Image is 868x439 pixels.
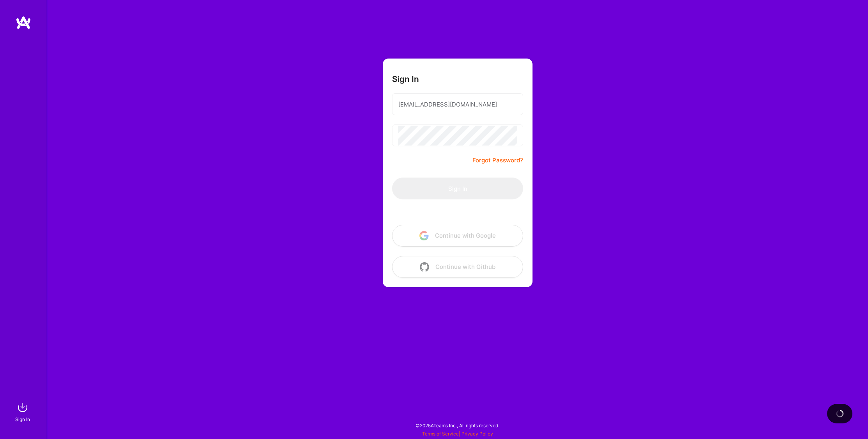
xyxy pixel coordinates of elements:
[15,400,30,415] img: sign in
[398,94,517,114] input: Email...
[419,231,429,240] img: icon
[420,262,429,272] img: icon
[392,74,419,84] h3: Sign In
[47,416,868,435] div: © 2025 ATeams Inc., All rights reserved.
[836,409,844,418] img: loading
[392,256,523,278] button: Continue with Github
[422,431,493,437] span: |
[392,178,523,199] button: Sign In
[16,400,30,423] a: sign inSign In
[462,431,493,437] a: Privacy Policy
[15,415,30,423] div: Sign In
[16,16,31,30] img: logo
[472,156,523,165] a: Forgot Password?
[392,225,523,247] button: Continue with Google
[422,431,459,437] a: Terms of Service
